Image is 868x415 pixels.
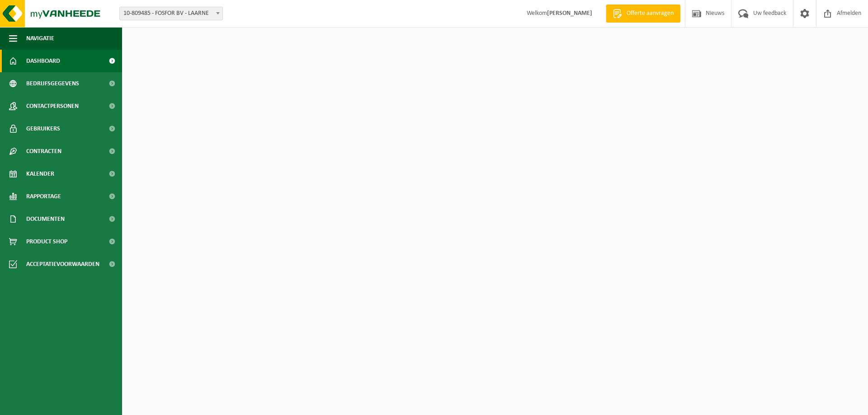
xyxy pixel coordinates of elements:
span: Dashboard [26,50,60,72]
span: Documenten [26,208,65,230]
span: Kalender [26,163,54,185]
span: Navigatie [26,27,54,50]
span: Product Shop [26,230,67,253]
strong: [PERSON_NAME] [547,10,592,17]
span: Gebruikers [26,117,60,140]
span: Rapportage [26,185,61,208]
span: Bedrijfsgegevens [26,72,79,95]
span: Offerte aanvragen [624,9,676,18]
a: Offerte aanvragen [606,5,680,23]
span: 10-809485 - FOSFOR BV - LAARNE [119,7,223,20]
span: Contactpersonen [26,95,79,117]
span: Contracten [26,140,61,163]
span: 10-809485 - FOSFOR BV - LAARNE [120,7,222,20]
span: Acceptatievoorwaarden [26,253,99,275]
